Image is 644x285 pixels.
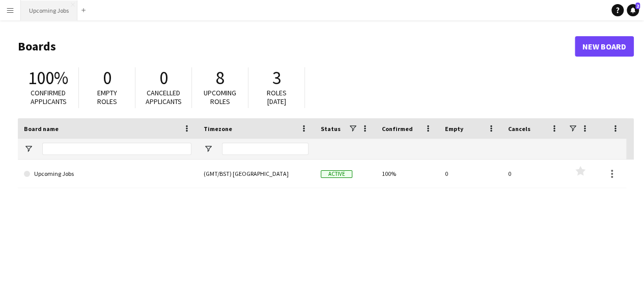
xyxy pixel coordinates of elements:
[24,125,59,133] span: Board name
[445,125,463,133] span: Empty
[24,160,191,188] a: Upcoming Jobs
[198,160,315,188] div: (GMT/BST) [GEOGRAPHIC_DATA]
[627,4,639,16] a: 2
[103,67,111,89] span: 0
[146,88,182,106] span: Cancelled applicants
[635,3,640,9] span: 2
[21,1,77,20] button: Upcoming Jobs
[321,125,341,133] span: Status
[272,67,281,89] span: 3
[204,125,232,133] span: Timezone
[382,125,413,133] span: Confirmed
[24,144,33,153] button: Open Filter Menu
[508,125,530,133] span: Cancels
[97,88,117,106] span: Empty roles
[502,160,565,188] div: 0
[31,88,67,106] span: Confirmed applicants
[216,67,225,89] span: 8
[18,39,575,54] h1: Boards
[439,160,502,188] div: 0
[267,88,287,106] span: Roles [DATE]
[204,144,213,153] button: Open Filter Menu
[575,36,634,57] a: New Board
[376,160,439,188] div: 100%
[222,143,309,155] input: Timezone Filter Input
[159,67,168,89] span: 0
[28,67,68,89] span: 100%
[42,143,191,155] input: Board name Filter Input
[321,170,352,178] span: Active
[204,88,236,106] span: Upcoming roles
